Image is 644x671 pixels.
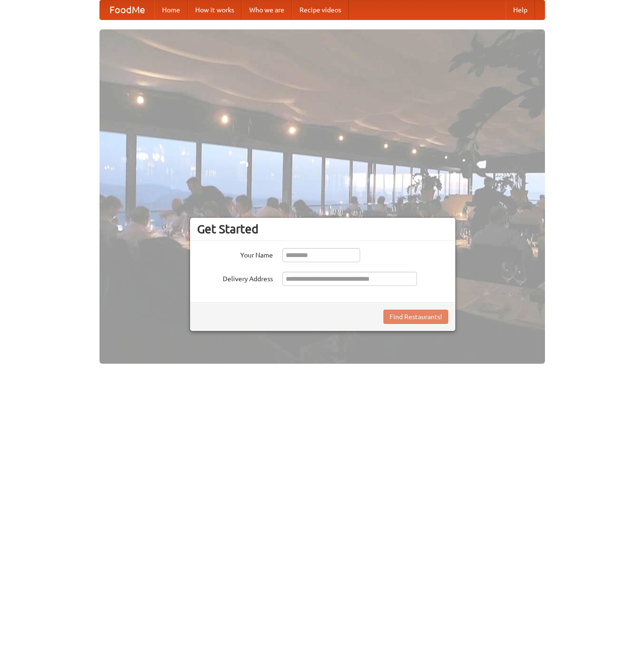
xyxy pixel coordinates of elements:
[292,0,349,19] a: Recipe videos
[100,0,154,19] a: FoodMe
[197,248,273,260] label: Your Name
[154,0,188,19] a: Home
[242,0,292,19] a: Who we are
[506,0,535,19] a: Help
[197,272,273,284] label: Delivery Address
[188,0,242,19] a: How it works
[383,310,448,324] button: Find Restaurants!
[197,222,448,236] h3: Get Started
